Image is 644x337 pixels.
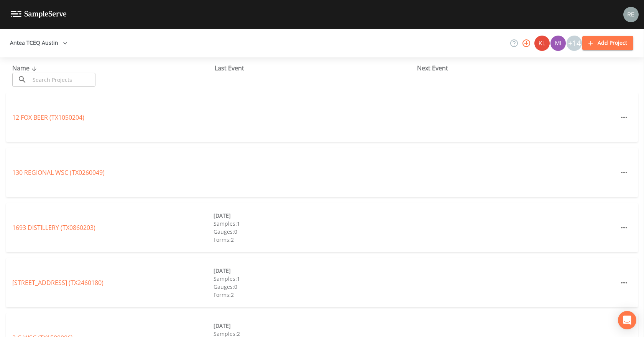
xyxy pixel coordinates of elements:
[214,267,415,275] div: [DATE]
[214,228,415,236] div: Gauges: 0
[582,36,633,50] button: Add Project
[534,36,550,51] img: 9c4450d90d3b8045b2e5fa62e4f92659
[12,168,105,177] a: 130 REGIONAL WSC (TX0260049)
[12,113,84,122] a: 12 FOX BEER (TX1050204)
[214,291,415,299] div: Forms: 2
[214,236,415,244] div: Forms: 2
[550,36,566,51] div: Miriaha Caddie
[534,36,550,51] div: Kler Teran
[214,220,415,228] div: Samples: 1
[30,73,95,87] input: Search Projects
[214,212,415,220] div: [DATE]
[215,63,417,73] div: Last Event
[12,278,103,287] a: [STREET_ADDRESS] (TX2460180)
[550,36,566,51] img: a1ea4ff7c53760f38bef77ef7c6649bf
[417,63,619,73] div: Next Event
[618,311,636,329] div: Open Intercom Messenger
[11,11,67,18] img: logo
[567,36,582,51] div: +14
[12,223,95,232] a: 1693 DISTILLERY (TX0860203)
[7,36,71,50] button: Antea TCEQ Austin
[214,275,415,283] div: Samples: 1
[214,322,415,330] div: [DATE]
[214,283,415,291] div: Gauges: 0
[12,64,39,72] span: Name
[623,7,639,22] img: e720f1e92442e99c2aab0e3b783e6548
